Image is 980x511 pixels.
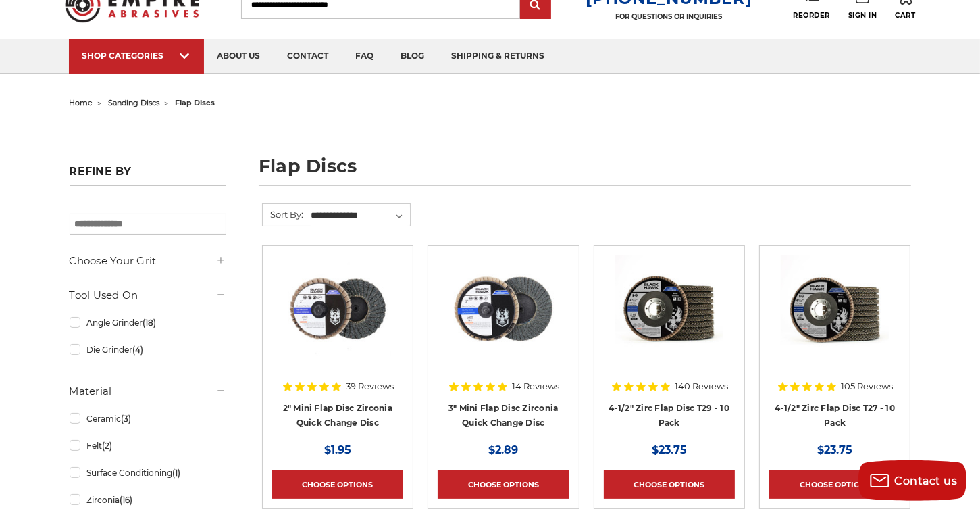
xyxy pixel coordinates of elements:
[604,470,735,499] a: Choose Options
[388,39,438,74] a: blog
[781,255,889,364] img: Black Hawk 4-1/2" x 7/8" Flap Disc Type 27 - 10 Pack
[70,461,226,485] a: Surface Conditioning
[283,403,393,429] a: 2" Mini Flap Disc Zirconia Quick Change Disc
[817,443,852,456] span: $23.75
[438,255,569,387] a: BHA 3" Quick Change 60 Grit Flap Disc for Fine Grinding and Finishing
[70,98,93,107] a: home
[70,434,226,458] a: Felt
[70,338,226,362] a: Die Grinder
[793,11,830,20] span: Reorder
[272,255,403,387] a: Black Hawk Abrasives 2-inch Zirconia Flap Disc with 60 Grit Zirconia for Smooth Finishing
[176,98,215,107] span: flap discs
[346,382,394,391] span: 39 Reviews
[438,470,569,499] a: Choose Options
[143,318,156,328] span: (18)
[895,474,958,487] span: Contact us
[609,403,730,429] a: 4-1/2" Zirc Flap Disc T29 - 10 Pack
[324,443,351,456] span: $1.95
[70,287,226,303] h5: Tool Used On
[512,382,559,391] span: 14 Reviews
[769,255,900,387] a: Black Hawk 4-1/2" x 7/8" Flap Disc Type 27 - 10 Pack
[284,255,392,364] img: Black Hawk Abrasives 2-inch Zirconia Flap Disc with 60 Grit Zirconia for Smooth Finishing
[263,204,303,224] label: Sort By:
[259,157,911,186] h1: flap discs
[841,382,893,391] span: 105 Reviews
[675,382,728,391] span: 140 Reviews
[172,468,180,478] span: (1)
[70,253,226,269] h5: Choose Your Grit
[272,470,403,499] a: Choose Options
[204,39,274,74] a: about us
[120,495,132,505] span: (16)
[109,98,160,107] a: sanding discs
[132,345,143,355] span: (4)
[858,460,966,501] button: Contact us
[121,414,131,424] span: (3)
[488,443,518,456] span: $2.89
[652,443,687,456] span: $23.75
[274,39,342,74] a: contact
[82,51,190,61] div: SHOP CATEGORIES
[775,403,895,429] a: 4-1/2" Zirc Flap Disc T27 - 10 Pack
[448,403,559,429] a: 3" Mini Flap Disc Zirconia Quick Change Disc
[70,165,226,186] h5: Refine by
[604,255,735,387] a: 4.5" Black Hawk Zirconia Flap Disc 10 Pack
[342,39,388,74] a: faq
[848,11,877,20] span: Sign In
[102,441,112,451] span: (2)
[586,12,752,21] p: FOR QUESTIONS OR INQUIRIES
[449,255,557,364] img: BHA 3" Quick Change 60 Grit Flap Disc for Fine Grinding and Finishing
[438,39,559,74] a: shipping & returns
[895,11,915,20] span: Cart
[309,205,410,226] select: Sort By:
[70,407,226,431] a: Ceramic
[70,311,226,335] a: Angle Grinder
[615,255,723,364] img: 4.5" Black Hawk Zirconia Flap Disc 10 Pack
[769,470,900,499] a: Choose Options
[70,383,226,399] h5: Material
